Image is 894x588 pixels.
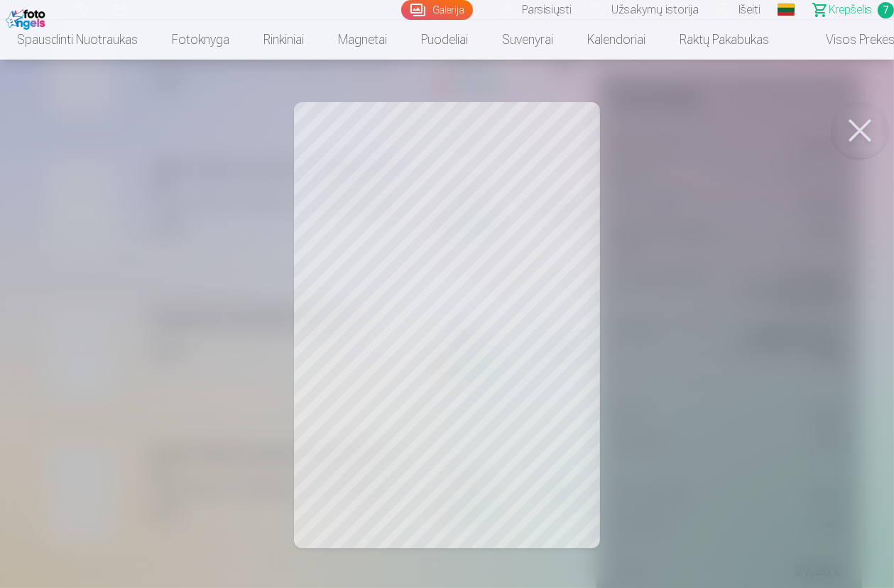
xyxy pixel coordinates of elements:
a: Raktų pakabukas [663,20,786,60]
a: Rinkiniai [246,20,321,60]
a: Fotoknyga [155,20,246,60]
a: Magnetai [321,20,404,60]
a: Suvenyrai [485,20,570,60]
span: Krepšelis [829,1,872,18]
img: /fa2 [6,6,49,30]
a: Kalendoriai [570,20,663,60]
a: Puodeliai [404,20,485,60]
span: 7 [878,2,894,18]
